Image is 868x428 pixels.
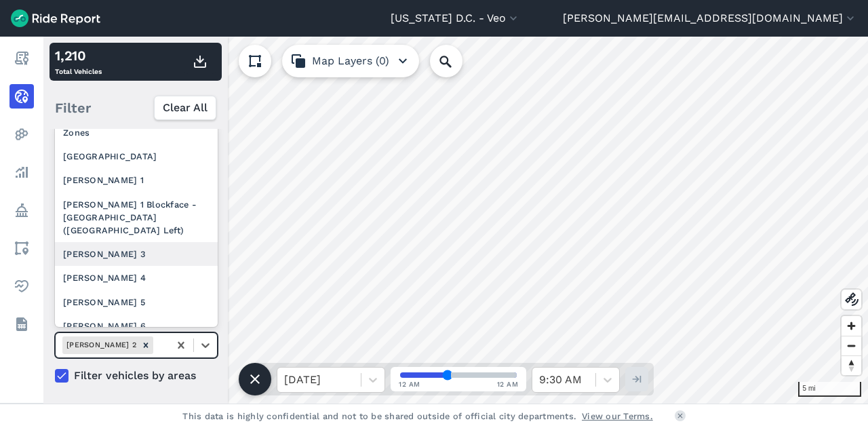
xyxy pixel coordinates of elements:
[582,410,653,423] a: View our Terms.
[9,312,34,336] a: Datasets
[55,45,102,78] div: Total Vehicles
[842,316,861,336] button: Zoom in
[9,274,34,298] a: Health
[62,336,138,353] div: [PERSON_NAME] 2
[138,336,153,353] div: Remove Ward 2
[282,45,419,77] button: Map Layers (0)
[9,84,34,109] a: Realtime
[55,168,218,192] div: [PERSON_NAME] 1
[842,355,861,375] button: Reset bearing to north
[11,9,100,27] img: Ride Report
[9,236,34,260] a: Areas
[563,10,857,26] button: [PERSON_NAME][EMAIL_ADDRESS][DOMAIN_NAME]
[163,100,208,116] span: Clear All
[9,198,34,222] a: Policy
[43,37,868,404] canvas: Map
[55,193,218,243] div: [PERSON_NAME] 1 Blockface - [GEOGRAPHIC_DATA] ([GEOGRAPHIC_DATA] Left)
[842,336,861,355] button: Zoom out
[399,379,420,389] span: 12 AM
[154,96,216,120] button: Clear All
[497,379,519,389] span: 12 AM
[55,368,218,384] label: Filter vehicles by areas
[55,266,218,290] div: [PERSON_NAME] 4
[391,10,520,26] button: [US_STATE] D.C. - Veo
[55,290,218,314] div: [PERSON_NAME] 5
[798,382,861,397] div: 5 mi
[55,144,218,168] div: [GEOGRAPHIC_DATA]
[430,45,484,77] input: Search Location or Vehicles
[50,87,222,129] div: Filter
[9,160,34,184] a: Analyze
[9,122,34,147] a: Heatmaps
[55,314,218,338] div: [PERSON_NAME] 6
[9,46,34,71] a: Report
[55,242,218,266] div: [PERSON_NAME] 3
[55,45,102,66] div: 1,210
